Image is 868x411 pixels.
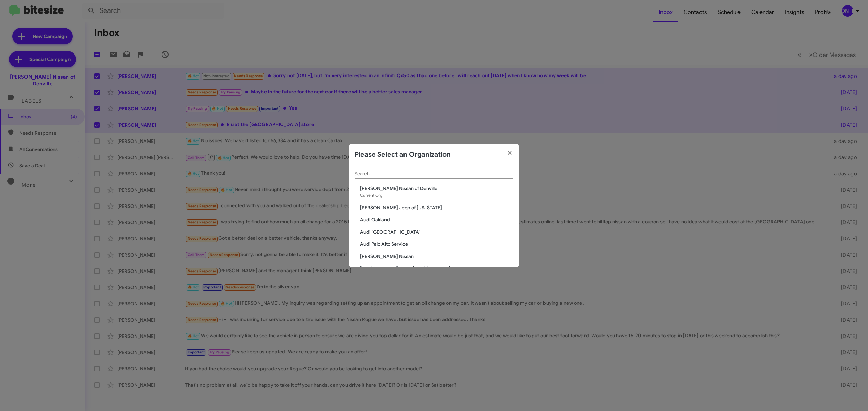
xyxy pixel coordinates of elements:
span: Audi Palo Alto Service [360,241,513,247]
span: [PERSON_NAME] Jeep of [US_STATE] [360,204,513,211]
span: Current Org [360,193,382,198]
h2: Please Select an Organization [355,149,451,160]
span: [PERSON_NAME] Nissan [360,253,513,260]
span: [PERSON_NAME] CDJR [PERSON_NAME] [360,265,513,272]
span: Audi Oakland [360,216,513,223]
span: [PERSON_NAME] Nissan of Denville [360,185,513,192]
span: Audi [GEOGRAPHIC_DATA] [360,229,513,235]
